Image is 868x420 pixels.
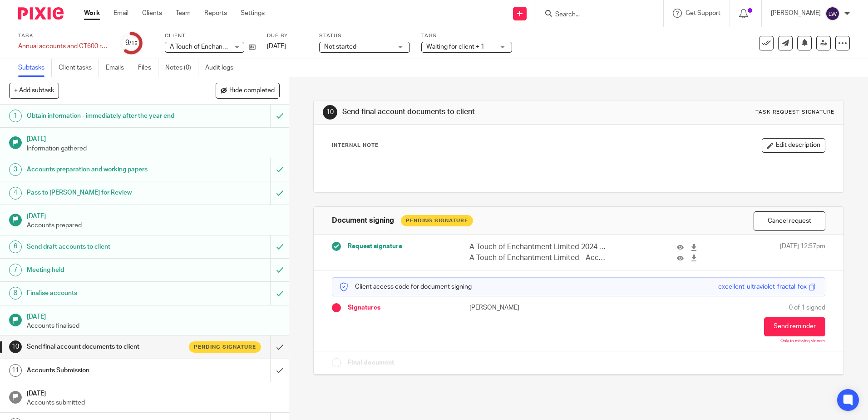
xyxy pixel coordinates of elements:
[27,263,183,277] h1: Meeting held
[165,59,198,77] a: Notes (0)
[348,358,394,367] span: Final document
[229,87,275,95] span: Hide completed
[27,132,280,144] h1: [DATE]
[342,107,598,117] h1: Send final account documents to client
[106,59,131,77] a: Emails
[9,83,59,98] button: + Add subtask
[324,44,356,50] span: Not started
[84,9,100,18] a: Work
[27,321,280,330] p: Accounts finalised
[27,221,280,230] p: Accounts prepared
[789,303,825,312] span: 0 of 1 signed
[9,264,22,276] div: 7
[241,9,265,18] a: Settings
[9,187,22,200] div: 4
[9,110,22,122] div: 1
[469,253,606,263] p: A Touch of Enchantment Limited - Accounts - [DATE].pdf
[426,44,484,50] span: Waiting for client + 1
[27,240,183,254] h1: Send draft accounts to client
[216,83,280,98] button: Hide completed
[764,317,825,336] button: Send reminder
[27,310,280,321] h1: [DATE]
[27,144,280,153] p: Information gathered
[754,211,825,231] button: Cancel request
[469,303,578,312] p: [PERSON_NAME]
[194,343,256,351] span: Pending signature
[27,286,183,300] h1: Finalise accounts
[9,287,22,300] div: 8
[9,240,22,253] div: 6
[27,364,183,377] h1: Accounts Submission
[18,32,109,40] label: Task
[9,364,22,377] div: 11
[129,41,138,46] small: /15
[771,9,821,18] p: [PERSON_NAME]
[323,105,337,120] div: 10
[348,303,380,312] span: Signatures
[780,242,825,263] span: [DATE] 12:57pm
[18,7,64,20] img: Pixie
[59,59,99,77] a: Client tasks
[18,59,52,77] a: Subtasks
[170,44,262,50] span: A Touch of Enchantment Limited
[469,242,606,252] p: A Touch of Enchantment Limited 2024 Tax Return.pdf
[718,282,807,291] div: excellent-ultraviolet-fractal-fox
[27,340,183,354] h1: Send final account documents to client
[18,42,109,51] div: Annual accounts and CT600 return
[27,163,183,176] h1: Accounts preparation and working papers
[27,210,280,221] h1: [DATE]
[204,9,227,18] a: Reports
[27,387,280,398] h1: [DATE]
[9,340,22,353] div: 10
[113,9,128,18] a: Email
[27,398,280,407] p: Accounts submitted
[780,339,825,344] p: Only to missing signers
[205,59,240,77] a: Audit logs
[401,215,473,226] div: Pending Signature
[267,32,308,40] label: Due by
[421,32,512,40] label: Tags
[138,59,158,77] a: Files
[554,11,636,19] input: Search
[332,216,394,225] h1: Document signing
[686,10,720,16] span: Get Support
[755,109,834,116] div: Task request signature
[825,6,840,21] img: svg%3E
[762,138,825,153] button: Edit description
[319,32,410,40] label: Status
[27,109,183,123] h1: Obtain information - immediately after the year end
[348,242,402,251] span: Request signature
[125,38,138,48] div: 9
[176,9,191,18] a: Team
[27,186,183,200] h1: Pass to [PERSON_NAME] for Review
[267,43,286,50] span: [DATE]
[165,32,256,40] label: Client
[339,282,472,291] p: Client access code for document signing
[332,142,379,149] p: Internal Note
[9,163,22,176] div: 3
[142,9,162,18] a: Clients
